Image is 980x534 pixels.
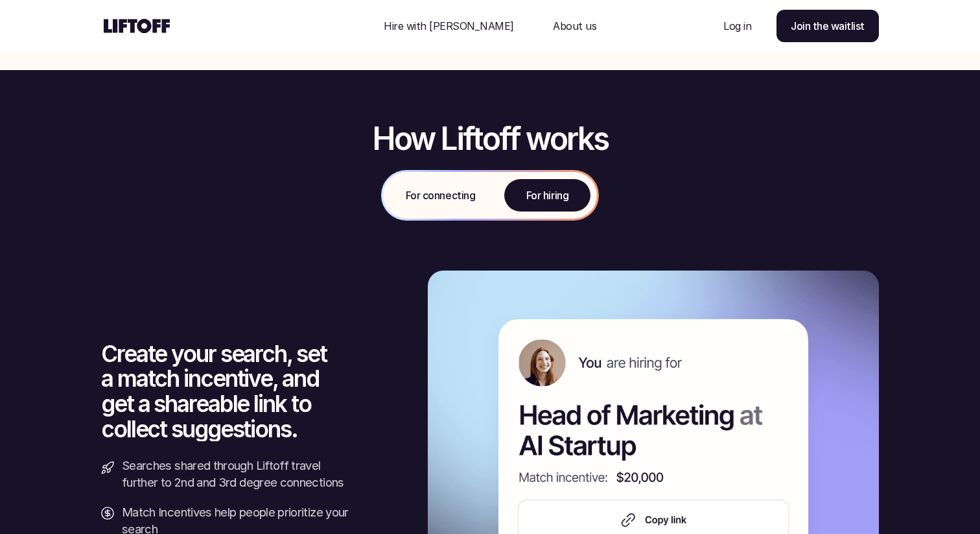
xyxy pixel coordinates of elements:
[368,10,530,42] a: Nav Link
[776,10,879,42] a: Join the waitlist
[791,18,865,34] p: Join the waitlist
[122,458,355,492] p: Searches shared through Liftoff travel further to 2nd and 3rd degree connections
[526,188,568,203] p: For hiring
[537,10,612,42] a: Nav Link
[553,18,596,34] p: About us
[708,10,767,42] a: Nav Link
[372,122,608,156] h2: How Liftoff works
[406,188,475,203] p: For connecting
[101,341,382,442] h3: Create your search, set a match incentive, and get a shareable link to collect suggestions.
[384,18,514,34] p: Hire with [PERSON_NAME]
[723,18,751,34] p: Log in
